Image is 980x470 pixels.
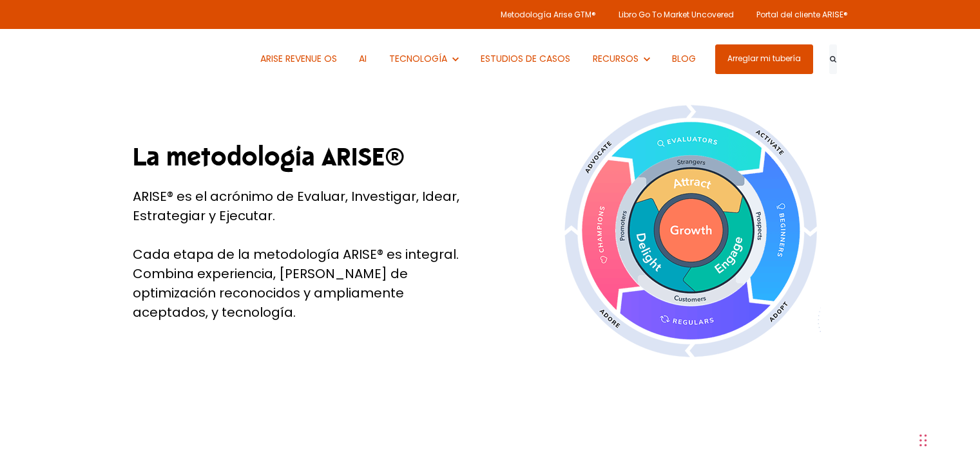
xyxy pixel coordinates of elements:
a: Arreglar mi tubería [715,44,813,74]
font: La metodología ARISE® [133,141,405,173]
font: Mostrar submenú para RECURSOS [593,52,744,65]
a: ESTUDIOS DE CASOS [472,29,581,89]
font: ESTUDIOS DE CASOS [481,52,570,65]
img: Logotipo ARISE GTM (1) blanco [133,44,159,73]
a: AI [350,29,377,89]
button: Mostrar submenú para TECNOLOGÍA TECNOLOGÍA [380,29,468,89]
font: Libro Go To Market Uncovered [619,9,734,20]
font: Arreglar mi tubería [727,53,801,64]
button: Buscar [829,44,837,74]
font: AI [359,52,367,65]
iframe: Widget de chat [916,408,980,470]
font: Mostrar submenú para TECNOLOGÍA [389,52,553,65]
font: Cada etapa de la metodología ARISE® es integral. Combina experiencia, [PERSON_NAME] de optimizaci... [133,245,459,321]
a: BLOG [663,29,706,89]
img: Volante de inercia de crecimiento impulsado por el producto - Hubspot - Flywheel [561,103,821,360]
font: BLOG [672,52,696,65]
font: TECNOLOGÍA [389,52,447,65]
font: ARISE® es el acrónimo de Evaluar, Investigar, Idear, Estrategiar y Ejecutar. [133,187,459,225]
font: Metodología Arise GTM® [501,9,596,20]
button: Mostrar submenú para RECURSOS RECURSOS [583,29,659,89]
font: Portal del cliente ARISE® [756,9,848,20]
a: ARISE REVENUE OS [251,29,347,89]
font: ARISE REVENUE OS [260,52,337,65]
nav: Navegación de escritorio [251,29,706,89]
font: RECURSOS [593,52,639,65]
div: Arrastrar [919,421,927,460]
